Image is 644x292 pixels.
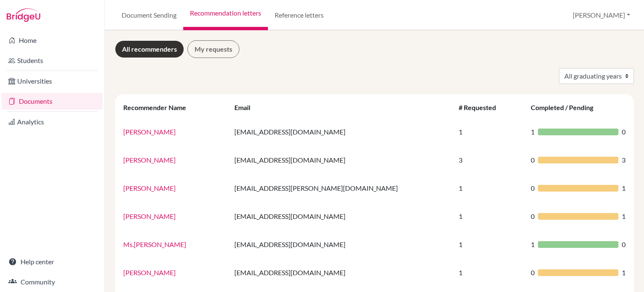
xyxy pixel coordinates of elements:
[123,128,176,136] a: [PERSON_NAME]
[622,155,626,165] span: 3
[123,268,176,276] a: [PERSON_NAME]
[2,32,103,49] a: Home
[454,258,526,287] td: 1
[7,8,40,22] img: Bridge-U
[454,118,526,146] td: 1
[531,268,535,278] span: 0
[531,155,535,165] span: 0
[2,73,103,89] a: Universities
[229,202,454,230] td: [EMAIL_ADDRESS][DOMAIN_NAME]
[123,184,176,192] a: [PERSON_NAME]
[2,113,103,130] a: Analytics
[2,253,103,270] a: Help center
[531,127,535,137] span: 1
[622,268,626,278] span: 1
[123,103,195,111] div: Recommender Name
[454,146,526,174] td: 3
[123,212,176,220] a: [PERSON_NAME]
[531,183,535,193] span: 0
[454,174,526,202] td: 1
[569,7,634,23] button: [PERSON_NAME]
[2,52,103,69] a: Students
[229,258,454,287] td: [EMAIL_ADDRESS][DOMAIN_NAME]
[234,103,259,111] div: Email
[531,239,535,250] span: 1
[187,40,239,58] a: My requests
[622,127,626,137] span: 0
[2,93,103,110] a: Documents
[229,146,454,174] td: [EMAIL_ADDRESS][DOMAIN_NAME]
[454,202,526,230] td: 1
[229,174,454,202] td: [EMAIL_ADDRESS][PERSON_NAME][DOMAIN_NAME]
[531,103,602,111] div: Completed / Pending
[459,103,504,111] div: # Requested
[454,230,526,258] td: 1
[123,240,186,248] a: Ms.[PERSON_NAME]
[229,230,454,258] td: [EMAIL_ADDRESS][DOMAIN_NAME]
[622,239,626,250] span: 0
[531,211,535,221] span: 0
[622,211,626,221] span: 1
[229,118,454,146] td: [EMAIL_ADDRESS][DOMAIN_NAME]
[123,156,176,164] a: [PERSON_NAME]
[2,274,103,290] a: Community
[622,183,626,193] span: 1
[115,40,184,58] a: All recommenders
